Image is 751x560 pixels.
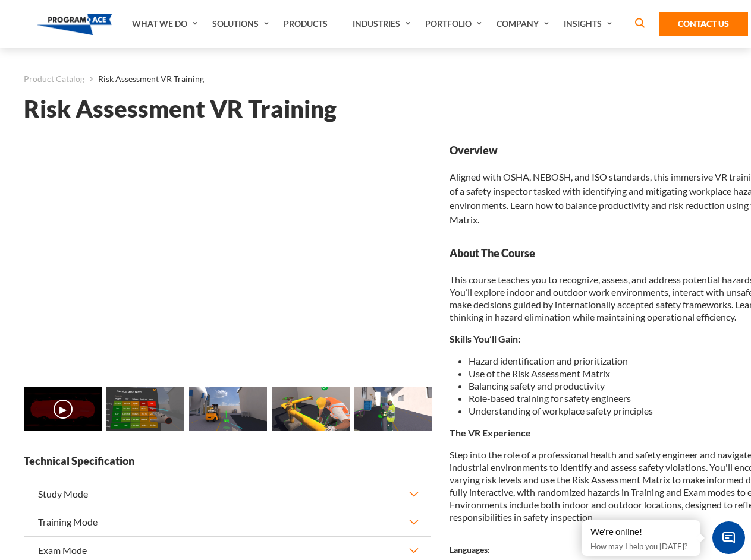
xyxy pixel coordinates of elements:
[24,508,431,536] button: Training Mode
[24,387,102,431] img: Risk Assessment VR Training - Video 0
[24,143,431,372] iframe: Risk Assessment VR Training - Video 0
[590,526,692,538] div: We're online!
[24,480,431,508] button: Study Mode
[354,387,432,431] img: Risk Assessment VR Training - Preview 4
[106,387,184,431] img: Risk Assessment VR Training - Preview 1
[272,387,350,431] img: Risk Assessment VR Training - Preview 3
[84,71,204,87] li: Risk Assessment VR Training
[450,545,490,555] strong: Languages:
[24,71,84,87] a: Product Catalog
[37,14,112,35] img: Program-Ace
[712,521,745,554] span: Chat Widget
[659,12,748,36] a: Contact Us
[54,400,73,419] button: ▶
[24,454,431,469] strong: Technical Specification
[590,539,692,553] p: How may I help you [DATE]?
[189,387,267,431] img: Risk Assessment VR Training - Preview 2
